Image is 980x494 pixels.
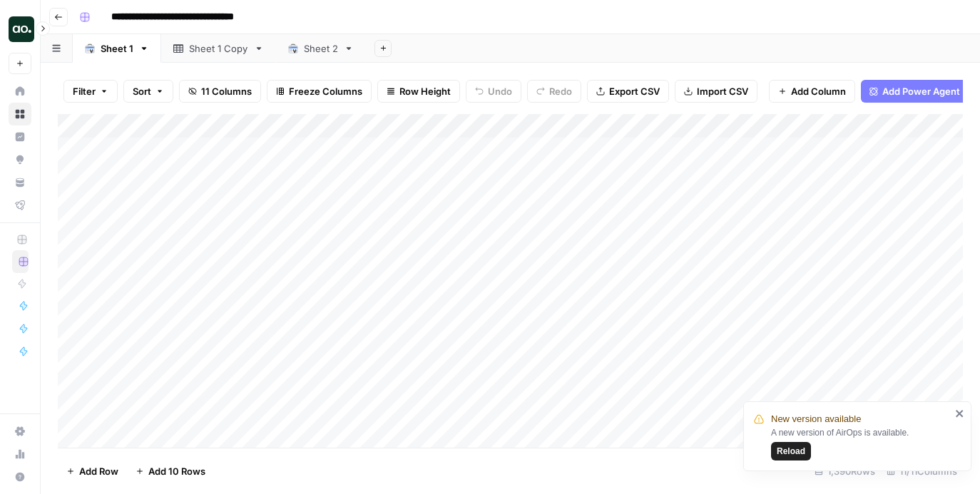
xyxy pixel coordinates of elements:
div: 11/11 Columns [881,460,963,483]
a: Opportunities [9,148,31,171]
span: Add 10 Rows [148,464,205,478]
span: Filter [73,84,96,98]
span: Import CSV [697,84,748,98]
button: Add 10 Rows [127,460,214,483]
a: Sheet 1 Copy [161,34,276,63]
img: AO Internal Ops Logo [9,16,34,42]
button: Workspace: AO Internal Ops [9,11,31,47]
button: Import CSV [675,80,757,103]
button: Undo [466,80,521,103]
a: Sheet 2 [276,34,366,63]
button: Add Power Agent [861,80,969,103]
button: Row Height [377,80,460,103]
span: Redo [549,84,572,98]
a: Settings [9,420,31,443]
button: Help + Support [9,465,31,488]
button: close [955,408,965,419]
div: Sheet 1 [101,41,133,56]
a: Usage [9,443,31,465]
button: Reload [771,442,811,460]
a: Sheet 1 [73,34,161,63]
button: Export CSV [587,80,669,103]
div: Sheet 1 Copy [189,41,248,56]
button: Filter [63,80,118,103]
button: Redo [527,80,581,103]
div: Sheet 2 [304,41,338,56]
span: Reload [777,445,805,458]
span: New version available [771,412,861,426]
a: Home [9,80,31,103]
span: Freeze Columns [289,84,362,98]
span: Undo [488,84,512,98]
a: Flightpath [9,194,31,217]
button: Add Row [58,460,127,483]
span: Add Row [79,464,118,478]
span: Sort [133,84,151,98]
button: Sort [123,80,173,103]
a: Browse [9,103,31,125]
span: Add Column [791,84,846,98]
div: 1,390 Rows [809,460,881,483]
a: Insights [9,125,31,148]
div: A new version of AirOps is available. [771,426,951,460]
button: 11 Columns [179,80,261,103]
span: Export CSV [609,84,660,98]
span: Row Height [399,84,451,98]
span: Add Power Agent [882,84,960,98]
span: 11 Columns [201,84,252,98]
button: Add Column [769,80,855,103]
button: Freeze Columns [267,80,372,103]
a: Your Data [9,171,31,194]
